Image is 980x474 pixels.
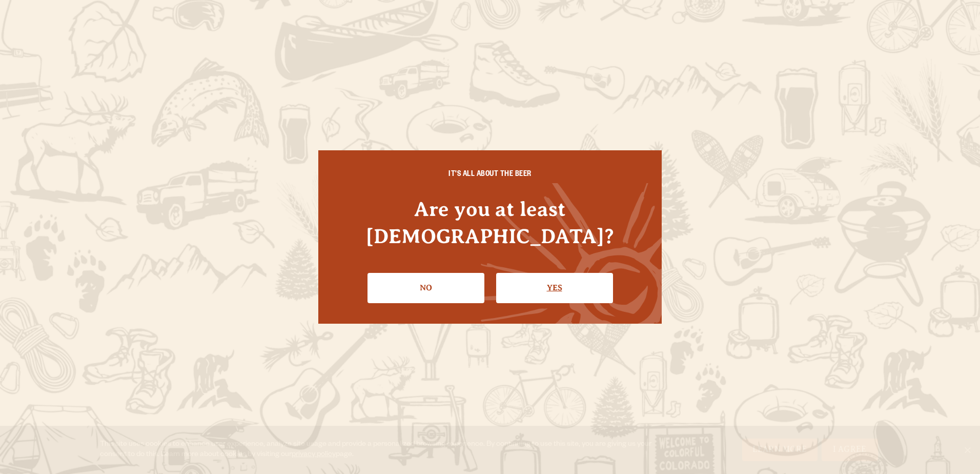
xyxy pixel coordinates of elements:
a: Learn More [742,439,818,461]
a: privacy policy [292,451,336,459]
span: No [962,445,972,455]
a: Confirm I'm 21 or older [496,273,613,303]
h4: Are you at least [DEMOGRAPHIC_DATA]? [339,195,641,250]
div: This site uses cookies to enhance user experience, analyze site usage and provide a personalized ... [100,440,657,460]
h6: IT'S ALL ABOUT THE BEER [339,171,641,180]
a: I Agree [822,439,878,461]
a: No [367,273,484,303]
